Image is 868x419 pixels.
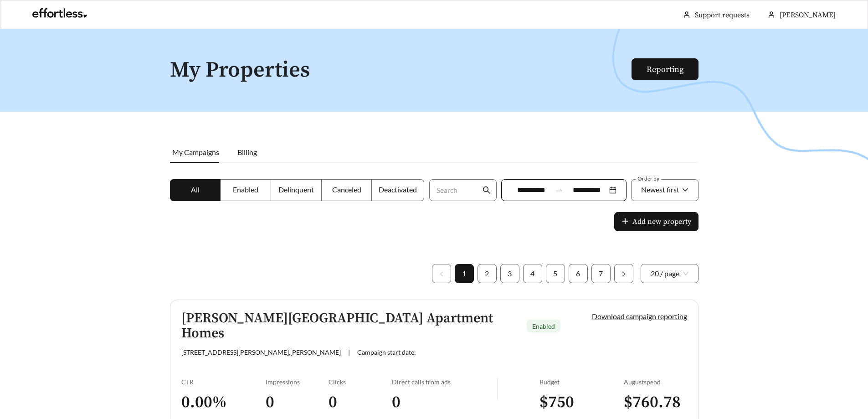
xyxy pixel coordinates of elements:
[332,185,361,194] span: Canceled
[329,378,392,386] div: Clicks
[621,217,629,226] span: plus
[624,378,687,386] div: August spend
[647,64,683,75] a: Reporting
[392,378,497,386] div: Direct calls from ads
[614,212,699,231] button: plusAdd new property
[348,348,350,356] span: |
[181,348,341,356] span: [STREET_ADDRESS][PERSON_NAME] , [PERSON_NAME]
[455,264,474,283] li: 1
[555,186,563,194] span: swap-right
[624,392,687,413] h3: $ 760.78
[478,264,497,283] li: 2
[651,264,688,283] span: 20 / page
[266,378,329,386] div: Impressions
[237,148,257,156] span: Billing
[641,264,699,283] div: Page Size
[439,271,444,277] span: left
[632,216,691,227] span: Add new property
[614,264,633,283] button: right
[632,58,699,80] button: Reporting
[539,378,624,386] div: Budget
[379,185,417,194] span: Deactivated
[181,378,266,386] div: CTR
[172,148,219,156] span: My Campaigns
[523,264,542,283] li: 4
[233,185,258,194] span: Enabled
[455,264,473,283] a: 1
[266,392,329,413] h3: 0
[392,392,497,413] h3: 0
[181,392,266,413] h3: 0.00 %
[432,264,451,283] button: left
[641,185,679,194] span: Newest first
[546,264,565,283] li: 5
[500,264,519,283] li: 3
[432,264,451,283] li: Previous Page
[569,264,587,283] a: 6
[357,348,416,356] span: Campaign start date:
[532,322,555,330] span: Enabled
[546,264,565,283] a: 5
[278,185,314,194] span: Delinquent
[780,10,836,20] span: [PERSON_NAME]
[170,58,632,83] h1: My Properties
[592,264,610,283] a: 7
[483,186,491,194] span: search
[555,186,563,194] span: to
[524,264,542,283] a: 4
[501,264,519,283] a: 3
[539,392,624,413] h3: $ 750
[621,271,627,277] span: right
[497,378,498,400] img: line
[695,10,750,20] a: Support requests
[191,185,200,194] span: All
[591,264,611,283] li: 7
[569,264,588,283] li: 6
[592,312,687,321] a: Download campaign reporting
[181,311,519,341] h5: [PERSON_NAME][GEOGRAPHIC_DATA] Apartment Homes
[614,264,633,283] li: Next Page
[329,392,392,413] h3: 0
[478,264,496,283] a: 2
